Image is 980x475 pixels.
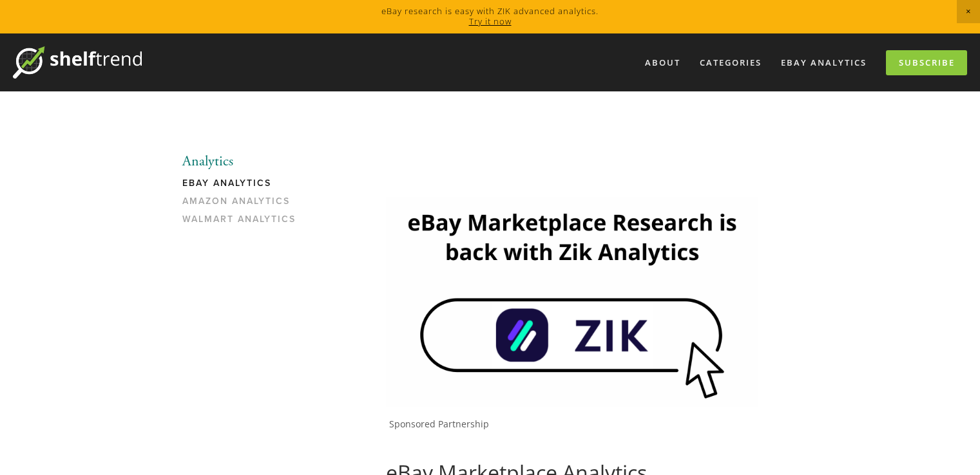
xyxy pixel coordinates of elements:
a: Amazon Analytics [182,196,305,214]
a: eBay Analytics [182,178,305,196]
a: Subscribe [886,50,967,75]
a: eBay Analytics [773,52,875,73]
p: Sponsored Partnership [389,418,758,430]
a: Try it now [469,15,512,27]
img: ShelfTrend [13,46,142,79]
img: Zik Analytics Sponsored Ad [386,197,758,406]
a: About [637,52,689,73]
a: Walmart Analytics [182,214,305,232]
div: Categories [691,52,770,73]
li: Analytics [182,153,305,170]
